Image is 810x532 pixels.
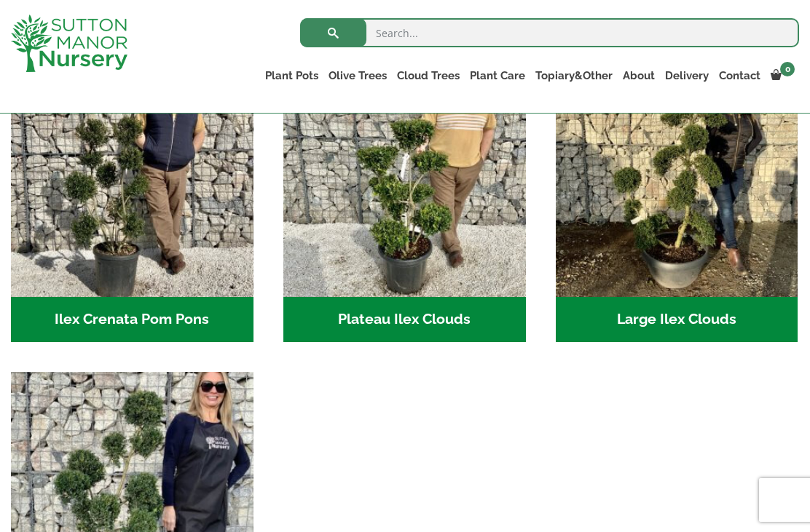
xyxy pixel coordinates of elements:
[283,55,526,341] a: Visit product category Plateau Ilex Clouds
[392,65,465,86] a: Cloud Trees
[714,65,766,86] a: Contact
[465,65,530,86] a: Plant Care
[323,65,392,86] a: Olive Trees
[556,55,798,297] img: Large Ilex Clouds
[11,297,253,342] h2: Ilex Crenata Pom Pons
[618,65,660,86] a: About
[11,15,127,72] img: logo
[556,297,798,342] h2: Large Ilex Clouds
[660,65,714,86] a: Delivery
[283,55,526,297] img: Plateau Ilex Clouds
[300,18,799,47] input: Search...
[780,62,795,76] span: 0
[260,65,323,86] a: Plant Pots
[11,55,253,297] img: Ilex Crenata Pom Pons
[283,297,526,342] h2: Plateau Ilex Clouds
[766,65,799,86] a: 0
[556,55,798,341] a: Visit product category Large Ilex Clouds
[11,55,253,341] a: Visit product category Ilex Crenata Pom Pons
[530,65,618,86] a: Topiary&Other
